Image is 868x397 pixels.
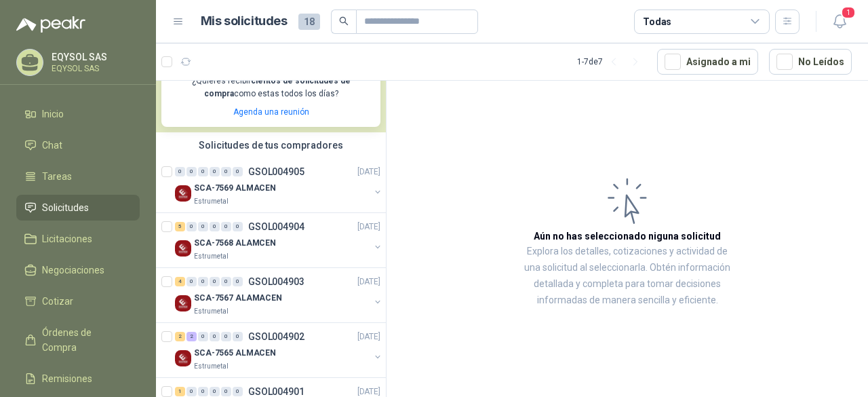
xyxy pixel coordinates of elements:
button: Asignado a mi [657,49,758,75]
p: SCA-7569 ALMACEN [194,181,276,194]
span: Negociaciones [42,263,104,278]
p: Explora los detalles, cotizaciones y actividad de una solicitud al seleccionarla. Obtén informaci... [522,244,732,309]
p: Estrumetal [194,361,229,372]
p: [DATE] [357,165,380,178]
img: Logo peakr [16,16,85,33]
p: [DATE] [357,220,380,233]
p: Estrumetal [194,306,229,317]
a: Remisiones [16,366,140,392]
p: GSOL004903 [248,277,304,286]
p: ¿Quieres recibir como estas todos los días? [170,75,372,100]
div: 0 [210,277,220,286]
a: Licitaciones [16,226,140,252]
div: 4 [175,277,185,286]
div: 2 [186,332,197,341]
span: 18 [298,14,320,30]
img: Company Logo [175,185,191,202]
p: GSOL004904 [248,222,304,231]
div: 0 [221,387,231,396]
div: 0 [210,387,220,396]
div: 0 [175,167,185,176]
div: 0 [198,277,208,286]
a: Tareas [16,164,140,189]
div: 0 [221,167,231,176]
div: 0 [233,277,243,286]
span: Cotizar [42,294,73,309]
a: 4 0 0 0 0 0 GSOL004903[DATE] Company LogoSCA-7567 ALAMACENEstrumetal [175,273,383,317]
div: 0 [233,332,243,341]
p: SCA-7565 ALMACEN [194,346,276,359]
a: Solicitudes [16,195,140,221]
div: 0 [186,167,197,176]
div: 0 [210,167,220,176]
p: Estrumetal [194,251,229,262]
p: [DATE] [357,330,380,343]
div: 0 [233,222,243,231]
button: No Leídos [769,49,852,75]
p: GSOL004902 [248,332,304,341]
h3: Aún no has seleccionado niguna solicitud [534,229,721,244]
div: 0 [210,222,220,231]
p: SCA-7567 ALAMACEN [194,291,282,304]
div: Todas [643,14,671,29]
img: Company Logo [175,295,191,311]
div: 2 [175,332,185,341]
div: 0 [233,167,243,176]
h1: Mis solicitudes [201,12,288,31]
div: 0 [186,222,197,231]
span: Inicio [42,107,64,121]
div: 0 [210,332,220,341]
p: EQYSOL SAS [52,64,136,73]
p: SCA-7568 ALAMCEN [194,236,276,249]
p: GSOL004905 [248,167,304,176]
p: Estrumetal [194,196,229,207]
a: Órdenes de Compra [16,320,140,360]
div: 0 [221,277,231,286]
div: 0 [233,387,243,396]
span: search [339,16,349,26]
div: 0 [198,222,208,231]
div: 0 [221,222,231,231]
div: 0 [186,387,197,396]
span: Remisiones [42,371,92,386]
div: 5 [175,222,185,231]
div: 0 [198,332,208,341]
span: Tareas [42,169,72,184]
div: 0 [198,167,208,176]
a: Cotizar [16,288,140,314]
span: Órdenes de Compra [42,325,127,355]
img: Company Logo [175,240,191,257]
a: 2 2 0 0 0 0 GSOL004902[DATE] Company LogoSCA-7565 ALMACENEstrumetal [175,328,383,372]
div: 0 [221,332,231,341]
span: Chat [42,138,62,153]
span: Solicitudes [42,200,89,215]
a: Negociaciones [16,257,140,283]
b: cientos de solicitudes de compra [204,76,351,98]
button: 1 [827,10,852,34]
a: Inicio [16,101,140,127]
div: Solicitudes de tus compradores [156,132,386,158]
p: [DATE] [357,275,380,288]
span: 1 [841,6,856,19]
p: EQYSOL SAS [52,52,136,62]
div: 1 [175,387,185,396]
a: Chat [16,132,140,158]
a: 5 0 0 0 0 0 GSOL004904[DATE] Company LogoSCA-7568 ALAMCENEstrumetal [175,219,383,262]
div: 0 [186,277,197,286]
a: 0 0 0 0 0 0 GSOL004905[DATE] Company LogoSCA-7569 ALMACENEstrumetal [175,164,383,207]
div: 0 [198,387,208,396]
a: Agenda una reunión [233,107,309,117]
div: 1 - 7 de 7 [577,51,646,73]
img: Company Logo [175,350,191,366]
span: Licitaciones [42,231,92,246]
p: GSOL004901 [248,387,304,396]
